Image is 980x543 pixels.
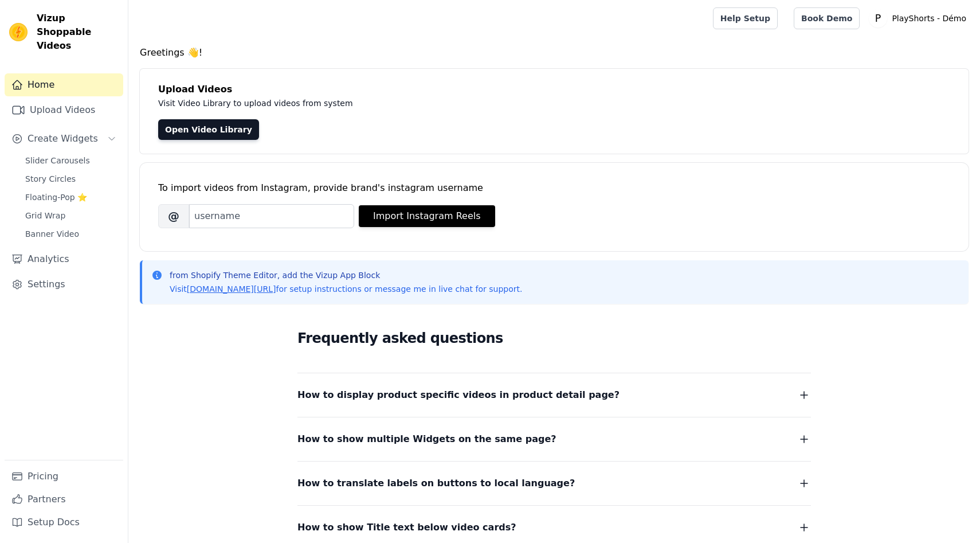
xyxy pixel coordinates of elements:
[18,153,123,169] a: Slider Carousels
[297,327,811,350] h2: Frequently asked questions
[297,475,575,491] span: How to translate labels on buttons to local language?
[158,181,950,195] div: To import videos from Instagram, provide brand's instagram username
[297,431,556,447] span: How to show multiple Widgets on the same page?
[18,226,123,242] a: Banner Video
[297,519,516,536] span: How to show Title text below video cards?
[794,7,860,29] a: Book Demo
[18,208,123,224] a: Grid Wrap
[713,7,778,29] a: Help Setup
[875,13,881,24] text: P
[170,283,522,295] p: Visit for setup instructions or message me in live chat for support.
[5,127,123,150] button: Create Widgets
[297,431,811,447] button: How to show multiple Widgets on the same page?
[297,387,620,403] span: How to display product specific videos in product detail page?
[887,8,971,29] p: PlayShorts - Démo
[297,387,811,403] button: How to display product specific videos in product detail page?
[25,210,65,221] span: Grid Wrap
[158,204,189,228] span: @
[359,205,495,227] button: Import Instagram Reels
[5,511,123,534] a: Setup Docs
[189,204,354,228] input: username
[5,465,123,488] a: Pricing
[5,73,123,96] a: Home
[18,171,123,187] a: Story Circles
[37,11,119,53] span: Vizup Shoppable Videos
[9,23,28,41] img: Vizup
[5,99,123,122] a: Upload Videos
[140,46,969,60] h4: Greetings 👋!
[28,132,98,146] span: Create Widgets
[158,96,672,110] p: Visit Video Library to upload videos from system
[297,519,811,536] button: How to show Title text below video cards?
[158,119,259,140] a: Open Video Library
[869,8,971,29] button: P PlayShorts - Démo
[170,269,522,281] p: from Shopify Theme Editor, add the Vizup App Block
[18,189,123,205] a: Floating-Pop ⭐
[25,228,79,240] span: Banner Video
[297,475,811,491] button: How to translate labels on buttons to local language?
[158,83,950,96] h4: Upload Videos
[25,192,87,203] span: Floating-Pop ⭐
[5,488,123,511] a: Partners
[25,155,90,166] span: Slider Carousels
[5,273,123,296] a: Settings
[5,248,123,271] a: Analytics
[25,173,76,185] span: Story Circles
[187,284,276,294] a: [DOMAIN_NAME][URL]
